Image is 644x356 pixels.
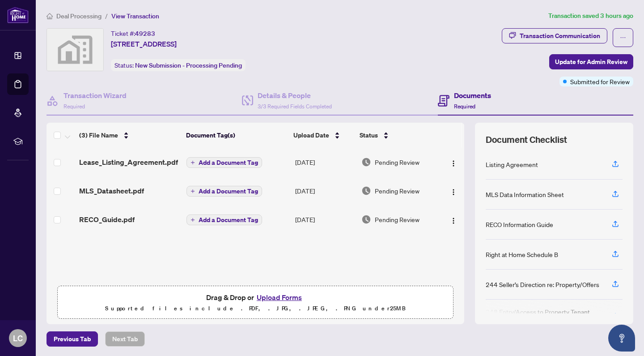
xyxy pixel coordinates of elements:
button: Add a Document Tag [186,214,262,225]
span: RECO_Guide.pdf [79,214,135,225]
span: 3/3 Required Fields Completed [258,103,332,110]
span: plus [191,160,195,165]
th: (3) File Name [76,123,182,148]
span: Previous Tab [54,332,91,346]
span: Document Checklist [486,133,567,146]
span: Pending Review [375,186,419,196]
img: Document Status [361,214,371,224]
span: Submitted for Review [570,77,630,86]
button: Logo [446,212,461,227]
div: MLS Data Information Sheet [486,189,564,199]
div: Right at Home Schedule B [486,249,558,259]
span: Update for Admin Review [555,55,627,69]
div: 244 Seller’s Direction re: Property/Offers [486,279,599,289]
span: Drag & Drop orUpload FormsSupported files include .PDF, .JPG, .JPEG, .PNG under25MB [58,286,453,319]
img: Logo [450,160,457,167]
button: Next Tab [105,331,145,347]
img: Logo [450,189,457,196]
span: Lease_Listing_Agreement.pdf [79,157,178,167]
span: Pending Review [375,214,419,224]
li: / [105,11,108,21]
span: View Transaction [111,12,159,20]
img: Document Status [361,157,371,167]
button: Add a Document Tag [186,185,262,197]
button: Logo [446,155,461,169]
span: Upload Date [293,130,329,140]
span: plus [191,218,195,222]
img: logo [7,7,29,23]
span: ellipsis [620,34,626,41]
td: [DATE] [292,205,358,234]
th: Status [356,123,438,148]
td: [DATE] [292,176,358,205]
span: Add a Document Tag [199,217,258,223]
button: Add a Document Tag [186,157,262,168]
div: Status: [111,59,246,71]
span: Required [64,103,85,110]
img: Document Status [361,186,371,196]
div: Ticket #: [111,28,155,39]
h4: Documents [454,90,491,101]
span: Pending Review [375,157,419,167]
span: Deal Processing [56,12,102,20]
div: Transaction Communication [520,29,600,43]
th: Upload Date [290,123,356,148]
button: Upload Forms [254,292,305,303]
button: Update for Admin Review [549,54,633,69]
span: [STREET_ADDRESS] [111,39,177,49]
span: Add a Document Tag [199,188,258,194]
td: [DATE] [292,148,358,176]
span: (3) File Name [79,130,118,140]
button: Previous Tab [47,331,98,347]
button: Open asap [608,325,635,352]
button: Add a Document Tag [186,157,262,168]
span: Status [360,130,378,140]
button: Add a Document Tag [186,214,262,226]
img: svg%3e [47,29,103,71]
h4: Details & People [258,90,332,101]
button: Add a Document Tag [186,186,262,197]
span: LC [13,332,23,344]
h4: Transaction Wizard [64,90,127,101]
span: Required [454,103,475,110]
p: Supported files include .PDF, .JPG, .JPEG, .PNG under 25 MB [63,303,448,314]
span: Drag & Drop or [206,292,305,303]
span: 49283 [135,30,155,38]
span: plus [191,189,195,193]
th: Document Tag(s) [182,123,290,148]
div: Listing Agreement [486,159,538,169]
article: Transaction saved 3 hours ago [548,11,633,21]
button: Transaction Communication [502,28,607,43]
span: New Submission - Processing Pending [135,61,242,69]
span: home [47,13,53,19]
div: RECO Information Guide [486,219,553,229]
span: MLS_Datasheet.pdf [79,185,144,196]
button: Logo [446,184,461,198]
img: Logo [450,217,457,224]
span: Add a Document Tag [199,159,258,166]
